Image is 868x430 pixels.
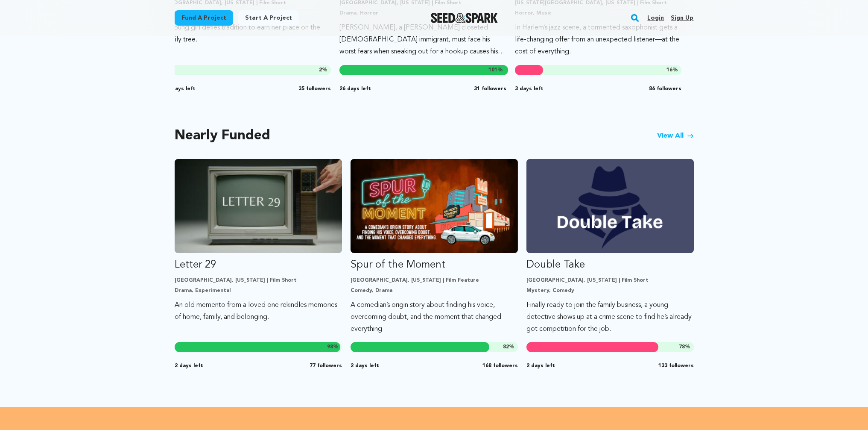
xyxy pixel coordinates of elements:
[474,85,506,92] span: 31 followers
[175,159,342,323] a: Fund Letter 29
[298,85,331,92] span: 35 followers
[526,362,555,369] span: 2 days left
[488,68,497,73] span: 101
[526,258,694,272] p: Double Take
[649,85,681,92] span: 86 followers
[175,287,342,294] p: Drama, Experimental
[175,277,342,284] p: [GEOGRAPHIC_DATA], [US_STATE] | Film Short
[482,362,518,369] span: 168 followers
[351,362,379,369] span: 2 days left
[351,287,518,294] p: Comedy, Drama
[657,131,694,141] a: View All
[526,287,694,294] p: Mystery, Comedy
[310,362,342,369] span: 77 followers
[327,344,339,350] span: %
[431,13,498,23] a: Seed&Spark Homepage
[319,67,327,74] span: %
[327,345,333,350] span: 98
[238,10,299,26] a: Start a project
[679,345,685,350] span: 78
[488,67,503,74] span: %
[503,345,509,350] span: 82
[503,344,514,350] span: %
[351,258,518,272] p: Spur of the Moment
[658,362,694,369] span: 133 followers
[526,277,694,284] p: [GEOGRAPHIC_DATA], [US_STATE] | Film Short
[339,85,371,92] span: 26 days left
[175,10,233,26] a: Fund a project
[515,85,544,92] span: 3 days left
[319,68,322,73] span: 2
[339,22,506,58] p: [PERSON_NAME], a [PERSON_NAME] closeted [DEMOGRAPHIC_DATA] immigrant, must face his worst fears w...
[679,344,690,350] span: %
[175,130,270,142] h2: Nearly Funded
[431,13,498,23] img: Seed&Spark Logo Dark Mode
[671,11,693,25] a: Sign up
[647,11,664,25] a: Login
[526,159,694,335] a: Fund Double Take
[351,159,518,335] a: Fund Spur of the Moment
[526,299,694,335] p: Finally ready to join the family business, a young detective shows up at a crime scene to find he...
[175,258,342,272] p: Letter 29
[175,362,203,369] span: 2 days left
[666,67,678,74] span: %
[515,22,682,58] p: In Harlem’s jazz scene, a tormented saxophonist gets a life-changing offer from an unexpected lis...
[351,277,518,284] p: [GEOGRAPHIC_DATA], [US_STATE] | Film Feature
[351,299,518,335] p: A comedian’s origin story about finding his voice, overcoming doubt, and the moment that changed ...
[175,299,342,323] p: An old memento from a loved one rekindles memories of home, family, and belonging.
[666,68,672,73] span: 16
[164,85,196,92] span: 26 days left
